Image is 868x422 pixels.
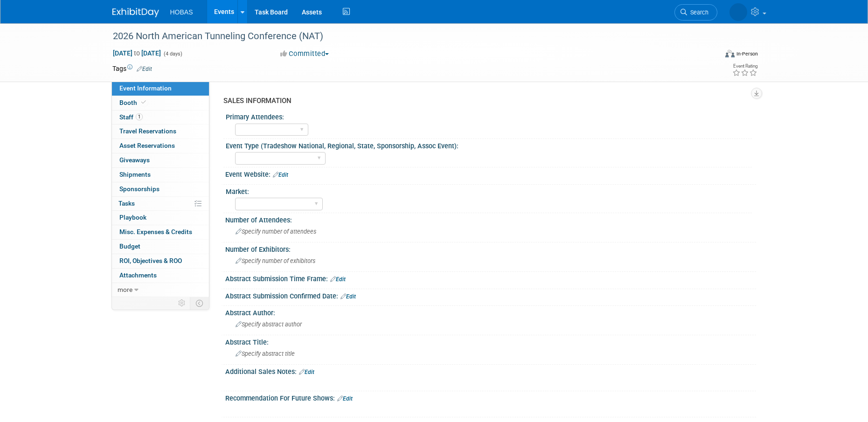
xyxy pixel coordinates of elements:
div: 2026 North American Tunneling Conference (NAT) [110,28,703,45]
a: Budget [112,240,209,254]
span: Specify number of exhibitors [236,257,315,264]
span: Attachments [119,271,157,279]
img: Format-Inperson.png [725,50,735,57]
a: Sponsorships [112,182,209,196]
div: Recommendation For Future Shows: [225,391,756,403]
a: Edit [330,276,346,283]
span: Playbook [119,214,146,221]
div: SALES INFORMATION [223,96,749,106]
span: (4 days) [163,51,182,57]
span: Staff [119,113,143,121]
span: Misc. Expenses & Credits [119,228,192,235]
span: Booth [119,99,148,106]
span: Budget [119,242,140,250]
a: Search [674,4,717,21]
td: Toggle Event Tabs [190,297,209,309]
span: Specify number of attendees [236,228,316,235]
a: Edit [137,66,152,72]
span: Specify abstract title [236,350,295,357]
span: Giveaways [119,156,150,164]
a: ROI, Objectives & ROO [112,254,209,268]
div: Abstract Submission Confirmed Date: [225,289,756,301]
div: Primary Attendees: [226,110,752,122]
a: Edit [299,369,314,375]
a: more [112,283,209,297]
img: Lia Chowdhury [729,3,747,21]
span: Shipments [119,171,151,178]
a: Edit [340,293,356,300]
div: Additional Sales Notes: [225,365,756,377]
span: to [132,49,141,57]
span: HOBAS [170,8,193,16]
a: Misc. Expenses & Credits [112,225,209,239]
div: Event Format [662,48,758,62]
button: Committed [277,49,333,59]
span: Tasks [118,200,135,207]
a: Giveaways [112,153,209,167]
a: Asset Reservations [112,139,209,153]
span: Sponsorships [119,185,160,193]
div: Abstract Author: [225,306,756,318]
a: Tasks [112,197,209,211]
span: Travel Reservations [119,127,176,135]
div: Number of Attendees: [225,213,756,225]
span: [DATE] [DATE] [112,49,161,57]
a: Travel Reservations [112,125,209,138]
a: Edit [337,395,353,402]
span: Search [687,9,708,16]
a: Staff1 [112,111,209,125]
a: Attachments [112,269,209,283]
i: Booth reservation complete [141,100,146,105]
div: Abstract Title: [225,335,756,347]
a: Playbook [112,211,209,225]
div: Event Website: [225,167,756,180]
div: Abstract Submission Time Frame: [225,272,756,284]
span: Event Information [119,84,172,92]
div: Event Rating [732,64,757,69]
a: Event Information [112,82,209,96]
td: Tags [112,64,152,73]
a: Edit [273,172,288,178]
div: Event Type (Tradeshow National, Regional, State, Sponsorship, Assoc Event): [226,139,752,151]
span: 1 [136,113,143,120]
span: Asset Reservations [119,142,175,149]
a: Shipments [112,168,209,182]
a: Booth [112,96,209,110]
span: Specify abstract author [236,321,302,328]
div: Number of Exhibitors: [225,242,756,254]
div: In-Person [736,50,758,57]
span: ROI, Objectives & ROO [119,257,182,264]
div: Market: [226,185,752,196]
span: more [118,286,132,293]
td: Personalize Event Tab Strip [174,297,190,309]
img: ExhibitDay [112,8,159,17]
